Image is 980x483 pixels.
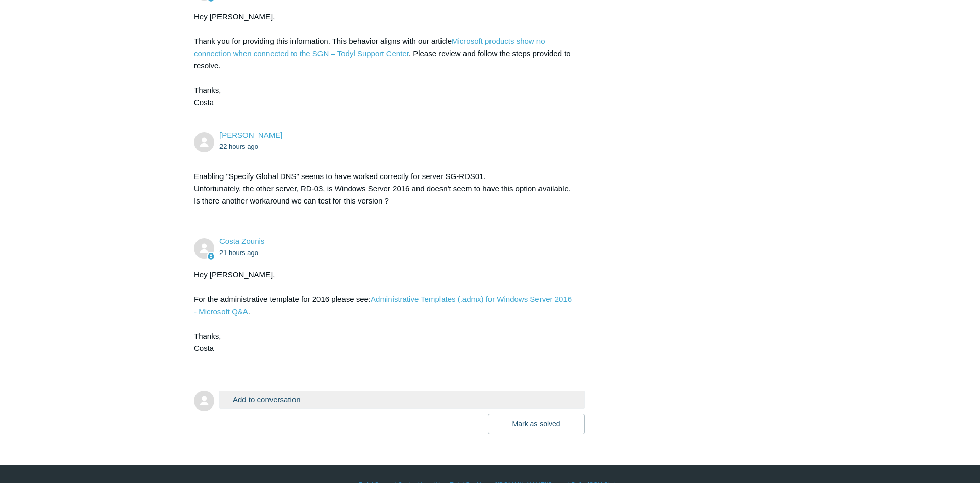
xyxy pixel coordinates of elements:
p: Enabling "Specify Global DNS" seems to have worked correctly for server SG-RDS01. Unfortunately, ... [194,170,575,207]
time: 09/23/2025, 15:32 [219,143,258,150]
div: Hey [PERSON_NAME], Thank you for providing this information. This behavior aligns with our articl... [194,11,575,109]
a: [PERSON_NAME] [219,131,282,139]
span: Daniel Payares [219,131,282,139]
button: Add to conversation [219,391,585,409]
a: Costa Zounis [219,237,264,245]
a: Administrative Templates (.admx) for Windows Server 2016 - Microsoft Q&A [194,295,572,316]
div: Hey [PERSON_NAME], For the administrative template for 2016 please see: . Thanks, Costa [194,269,575,354]
a: Microsoft products show no connection when connected to the SGN – Todyl Support Center [194,37,545,58]
button: Mark as solved [488,414,585,434]
time: 09/23/2025, 15:48 [219,249,258,257]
